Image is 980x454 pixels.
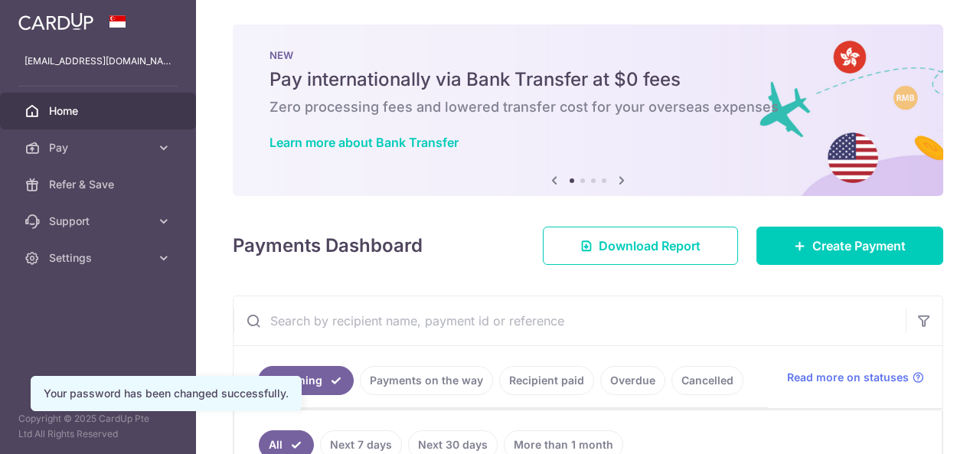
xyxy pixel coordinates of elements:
a: Recipient paid [499,366,594,395]
span: Settings [49,250,150,266]
a: Download Report [543,227,738,265]
span: Support [49,214,150,229]
a: Overdue [600,366,665,395]
input: Search by recipient name, payment id or reference [234,296,906,345]
p: NEW [269,49,906,61]
p: [EMAIL_ADDRESS][DOMAIN_NAME] [24,54,171,69]
img: Bank transfer banner [233,24,943,196]
a: Cancelled [671,366,743,395]
a: Create Payment [756,227,943,265]
div: Your password has been changed successfully. [44,386,289,401]
span: Download Report [599,237,701,255]
span: Read more on statuses [787,370,909,385]
span: Refer & Save [49,177,150,192]
a: Payments on the way [360,366,493,395]
a: Learn more about Bank Transfer [269,135,459,150]
a: Upcoming [258,366,354,395]
span: Home [49,103,150,119]
span: Create Payment [812,237,906,255]
a: Read more on statuses [787,370,924,385]
h4: Payments Dashboard [233,232,423,260]
h6: Zero processing fees and lowered transfer cost for your overseas expenses [269,98,906,116]
img: CardUp [18,12,93,31]
h5: Pay internationally via Bank Transfer at $0 fees [269,67,906,92]
span: Pay [49,140,150,155]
